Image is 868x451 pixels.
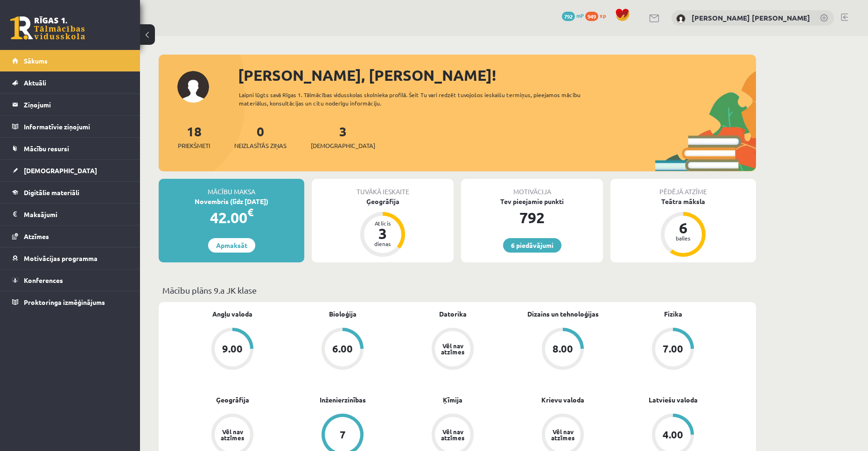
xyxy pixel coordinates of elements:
[159,206,304,229] div: 42.00
[340,430,346,440] div: 7
[369,220,397,226] div: Atlicis
[311,123,375,150] a: 3[DEMOGRAPHIC_DATA]
[440,429,466,441] div: Vēl nav atzīmes
[508,328,618,372] a: 8.00
[550,429,576,441] div: Vēl nav atzīmes
[562,12,584,19] a: 792 mP
[443,395,462,405] a: Ķīmija
[610,197,756,206] div: Teātra māksla
[461,206,603,229] div: 792
[178,141,210,150] span: Priekšmeti
[24,188,79,197] span: Digitālie materiāli
[461,197,603,206] div: Tev pieejamie punkti
[287,328,398,372] a: 6.00
[553,344,573,354] div: 8.00
[24,204,128,225] legend: Maksājumi
[208,238,255,253] a: Apmaksāt
[585,12,598,21] span: 949
[216,395,249,405] a: Ģeogrāfija
[669,220,697,235] div: 6
[159,179,304,197] div: Mācību maksa
[649,395,698,405] a: Latviešu valoda
[312,179,454,197] div: Tuvākā ieskaite
[312,197,454,258] a: Ģeogrāfija Atlicis 3 dienas
[610,179,756,197] div: Pēdējā atzīme
[692,13,810,22] a: [PERSON_NAME] [PERSON_NAME]
[461,179,603,197] div: Motivācija
[234,141,287,150] span: Neizlasītās ziņas
[12,225,128,247] a: Atzīmes
[312,197,454,206] div: Ģeogrāfija
[12,291,128,313] a: Proktoringa izmēģinājums
[369,241,397,247] div: dienas
[159,197,304,206] div: Novembris (līdz [DATE])
[219,429,245,441] div: Vēl nav atzīmes
[24,56,48,65] span: Sākums
[663,430,683,440] div: 4.00
[12,269,128,291] a: Konferences
[24,78,46,87] span: Aktuāli
[24,276,63,284] span: Konferences
[162,284,752,296] p: Mācību plāns 9.a JK klase
[24,254,98,262] span: Motivācijas programma
[12,247,128,269] a: Motivācijas programma
[503,238,561,253] a: 6 piedāvājumi
[12,138,128,159] a: Mācību resursi
[398,328,508,372] a: Vēl nav atzīmes
[618,328,728,372] a: 7.00
[527,309,599,319] a: Dizains un tehnoloģijas
[669,235,697,241] div: balles
[24,232,49,240] span: Atzīmes
[12,204,128,225] a: Maksājumi
[12,72,128,93] a: Aktuāli
[541,395,584,405] a: Krievu valoda
[610,197,756,258] a: Teātra māksla 6 balles
[320,395,366,405] a: Inženierzinības
[600,12,606,19] span: xp
[12,182,128,203] a: Digitālie materiāli
[24,166,97,175] span: [DEMOGRAPHIC_DATA]
[238,64,756,86] div: [PERSON_NAME], [PERSON_NAME]!
[12,160,128,181] a: [DEMOGRAPHIC_DATA]
[439,309,467,319] a: Datorika
[247,205,253,219] span: €
[576,12,584,19] span: mP
[12,50,128,71] a: Sākums
[332,344,353,354] div: 6.00
[222,344,243,354] div: 9.00
[10,16,85,40] a: Rīgas 1. Tālmācības vidusskola
[177,328,287,372] a: 9.00
[440,343,466,355] div: Vēl nav atzīmes
[676,14,686,23] img: Arnis Jānis Klucis
[234,123,287,150] a: 0Neizlasītās ziņas
[329,309,357,319] a: Bioloģija
[24,298,105,306] span: Proktoringa izmēģinājums
[24,144,69,153] span: Mācību resursi
[663,344,683,354] div: 7.00
[24,94,128,115] legend: Ziņojumi
[239,91,597,107] div: Laipni lūgts savā Rīgas 1. Tālmācības vidusskolas skolnieka profilā. Šeit Tu vari redzēt tuvojošo...
[562,12,575,21] span: 792
[212,309,252,319] a: Angļu valoda
[585,12,610,19] a: 949 xp
[311,141,375,150] span: [DEMOGRAPHIC_DATA]
[369,226,397,241] div: 3
[12,116,128,137] a: Informatīvie ziņojumi
[24,116,128,137] legend: Informatīvie ziņojumi
[664,309,682,319] a: Fizika
[12,94,128,115] a: Ziņojumi
[178,123,210,150] a: 18Priekšmeti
